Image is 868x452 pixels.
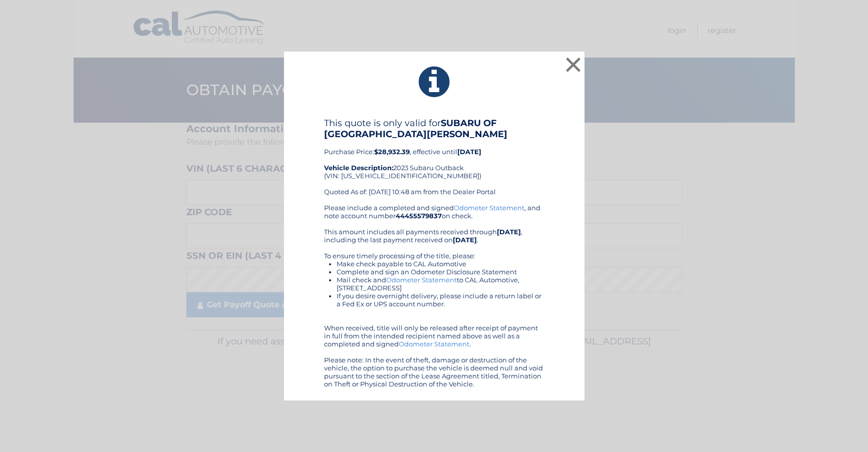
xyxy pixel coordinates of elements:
[386,276,457,284] a: Odometer Statement
[399,340,469,348] a: Odometer Statement
[324,118,544,140] h4: This quote is only valid for
[337,260,544,268] li: Make check payable to CAL Automotive
[337,292,544,308] li: If you desire overnight delivery, please include a return label or a Fed Ex or UPS account number.
[396,212,442,220] b: 44455579837
[324,164,393,172] strong: Vehicle Description:
[337,268,544,276] li: Complete and sign an Odometer Disclosure Statement
[337,276,544,292] li: Mail check and to CAL Automotive, [STREET_ADDRESS]
[454,204,524,212] a: Odometer Statement
[497,228,521,236] b: [DATE]
[453,236,477,244] b: [DATE]
[563,55,584,75] button: ×
[374,148,410,156] b: $28,932.39
[324,118,507,140] b: SUBARU OF [GEOGRAPHIC_DATA][PERSON_NAME]
[324,204,544,388] div: Please include a completed and signed , and note account number on check. This amount includes al...
[324,118,544,204] div: Purchase Price: , effective until 2023 Subaru Outback (VIN: [US_VEHICLE_IDENTIFICATION_NUMBER]) Q...
[457,148,481,156] b: [DATE]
